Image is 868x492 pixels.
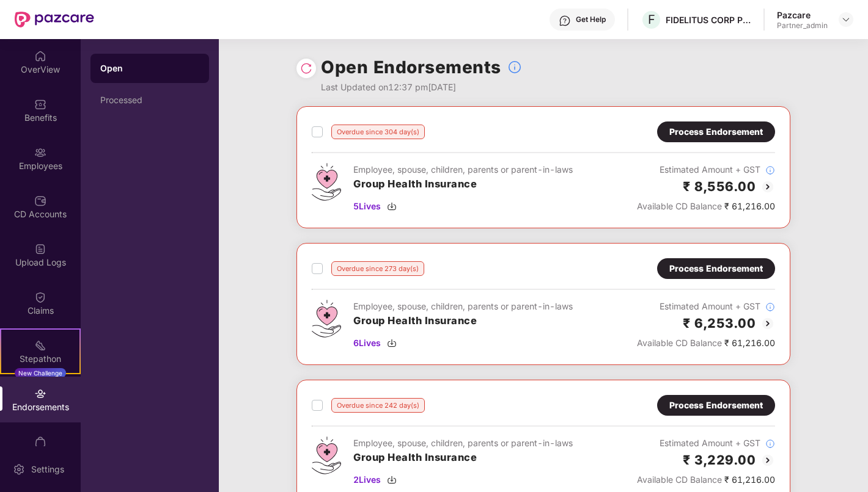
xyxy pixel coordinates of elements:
div: Overdue since 273 day(s) [331,261,424,276]
img: svg+xml;base64,PHN2ZyBpZD0iSW5mb18tXzMyeDMyIiBkYXRhLW5hbWU9IkluZm8gLSAzMngzMiIgeG1sbnM9Imh0dHA6Ly... [765,165,775,175]
span: F [648,12,655,27]
img: svg+xml;base64,PHN2ZyB4bWxucz0iaHR0cDovL3d3dy53My5vcmcvMjAwMC9zdmciIHdpZHRoPSI0Ny43MTQiIGhlaWdodD... [312,163,341,201]
div: Estimated Amount + GST [637,300,775,313]
div: Pazcare [777,9,828,21]
div: Process Endorsement [669,399,763,412]
img: svg+xml;base64,PHN2ZyB4bWxucz0iaHR0cDovL3d3dy53My5vcmcvMjAwMC9zdmciIHdpZHRoPSIyMSIgaGVpZ2h0PSIyMC... [34,339,46,352]
div: Processed [100,95,199,105]
span: 2 Lives [353,473,381,487]
div: Employee, spouse, children, parents or parent-in-laws [353,436,573,450]
img: svg+xml;base64,PHN2ZyB4bWxucz0iaHR0cDovL3d3dy53My5vcmcvMjAwMC9zdmciIHdpZHRoPSI0Ny43MTQiIGhlaWdodD... [312,436,341,474]
div: Open [100,62,199,74]
h3: Group Health Insurance [353,450,573,466]
div: Last Updated on 12:37 pm[DATE] [321,81,522,94]
div: Settings [28,463,68,476]
img: svg+xml;base64,PHN2ZyBpZD0iUmVsb2FkLTMyeDMyIiB4bWxucz0iaHR0cDovL3d3dy53My5vcmcvMjAwMC9zdmciIHdpZH... [300,62,312,74]
img: New Pazcare Logo [15,12,94,27]
div: FIDELITUS CORP PROPERTY SERVICES PRIVATE LIMITED [666,14,751,26]
div: New Challenge [15,368,66,378]
h3: Group Health Insurance [353,176,573,192]
img: svg+xml;base64,PHN2ZyBpZD0iQmFjay0yMHgyMCIgeG1sbnM9Imh0dHA6Ly93d3cudzMub3JnLzIwMDAvc3ZnIiB3aWR0aD... [760,316,775,331]
h3: Group Health Insurance [353,313,573,329]
img: svg+xml;base64,PHN2ZyBpZD0iQ2xhaW0iIHhtbG5zPSJodHRwOi8vd3d3LnczLm9yZy8yMDAwL3N2ZyIgd2lkdGg9IjIwIi... [34,291,46,303]
span: Available CD Balance [637,201,722,211]
div: Process Endorsement [669,262,763,275]
span: Available CD Balance [637,338,722,348]
img: svg+xml;base64,PHN2ZyB4bWxucz0iaHR0cDovL3d3dy53My5vcmcvMjAwMC9zdmciIHdpZHRoPSI0Ny43MTQiIGhlaWdodD... [312,300,341,338]
div: Overdue since 242 day(s) [331,398,425,413]
img: svg+xml;base64,PHN2ZyBpZD0iRW5kb3JzZW1lbnRzIiB4bWxucz0iaHR0cDovL3d3dy53My5vcmcvMjAwMC9zdmciIHdpZH... [34,388,46,400]
div: Get Help [576,15,606,24]
img: svg+xml;base64,PHN2ZyBpZD0iSG9tZSIgeG1sbnM9Imh0dHA6Ly93d3cudzMub3JnLzIwMDAvc3ZnIiB3aWR0aD0iMjAiIG... [34,50,46,62]
img: svg+xml;base64,PHN2ZyBpZD0iRW1wbG95ZWVzIiB4bWxucz0iaHR0cDovL3d3dy53My5vcmcvMjAwMC9zdmciIHdpZHRoPS... [34,147,46,159]
h2: ₹ 8,556.00 [683,176,756,197]
h2: ₹ 6,253.00 [683,313,756,333]
img: svg+xml;base64,PHN2ZyBpZD0iRHJvcGRvd24tMzJ4MzIiIHhtbG5zPSJodHRwOi8vd3d3LnczLm9yZy8yMDAwL3N2ZyIgd2... [841,15,851,24]
div: Stepathon [1,353,79,365]
img: svg+xml;base64,PHN2ZyBpZD0iRG93bmxvYWQtMzJ4MzIiIHhtbG5zPSJodHRwOi8vd3d3LnczLm9yZy8yMDAwL3N2ZyIgd2... [387,338,397,348]
img: svg+xml;base64,PHN2ZyBpZD0iQ0RfQWNjb3VudHMiIGRhdGEtbmFtZT0iQ0QgQWNjb3VudHMiIHhtbG5zPSJodHRwOi8vd3... [34,195,46,207]
img: svg+xml;base64,PHN2ZyBpZD0iQmVuZWZpdHMiIHhtbG5zPSJodHRwOi8vd3d3LnczLm9yZy8yMDAwL3N2ZyIgd2lkdGg9Ij... [34,98,46,110]
img: svg+xml;base64,PHN2ZyBpZD0iQmFjay0yMHgyMCIgeG1sbnM9Imh0dHA6Ly93d3cudzMub3JnLzIwMDAvc3ZnIiB3aWR0aD... [760,179,775,194]
span: 6 Lives [353,336,381,350]
div: Process Endorsement [669,125,763,139]
span: 5 Lives [353,200,381,213]
div: Employee, spouse, children, parents or parent-in-laws [353,163,573,176]
img: svg+xml;base64,PHN2ZyBpZD0iQmFjay0yMHgyMCIgeG1sbnM9Imh0dHA6Ly93d3cudzMub3JnLzIwMDAvc3ZnIiB3aWR0aD... [760,453,775,468]
div: Overdue since 304 day(s) [331,125,425,139]
img: svg+xml;base64,PHN2ZyBpZD0iRG93bmxvYWQtMzJ4MzIiIHhtbG5zPSJodHRwOi8vd3d3LnczLm9yZy8yMDAwL3N2ZyIgd2... [387,475,397,485]
div: Estimated Amount + GST [637,436,775,450]
img: svg+xml;base64,PHN2ZyBpZD0iTXlfT3JkZXJzIiBkYXRhLW5hbWU9Ik15IE9yZGVycyIgeG1sbnM9Imh0dHA6Ly93d3cudz... [34,436,46,448]
h2: ₹ 3,229.00 [683,450,756,470]
img: svg+xml;base64,PHN2ZyBpZD0iSW5mb18tXzMyeDMyIiBkYXRhLW5hbWU9IkluZm8gLSAzMngzMiIgeG1sbnM9Imh0dHA6Ly... [765,439,775,449]
div: Partner_admin [777,21,828,31]
img: svg+xml;base64,PHN2ZyBpZD0iU2V0dGluZy0yMHgyMCIgeG1sbnM9Imh0dHA6Ly93d3cudzMub3JnLzIwMDAvc3ZnIiB3aW... [13,463,25,476]
h1: Open Endorsements [321,54,501,81]
div: ₹ 61,216.00 [637,473,775,487]
img: svg+xml;base64,PHN2ZyBpZD0iSW5mb18tXzMyeDMyIiBkYXRhLW5hbWU9IkluZm8gLSAzMngzMiIgeG1sbnM9Imh0dHA6Ly... [507,60,522,74]
span: Available CD Balance [637,474,722,485]
div: Estimated Amount + GST [637,163,775,176]
div: ₹ 61,216.00 [637,336,775,350]
div: ₹ 61,216.00 [637,200,775,213]
img: svg+xml;base64,PHN2ZyBpZD0iVXBsb2FkX0xvZ3MiIGRhdGEtbmFtZT0iVXBsb2FkIExvZ3MiIHhtbG5zPSJodHRwOi8vd3... [34,243,46,255]
img: svg+xml;base64,PHN2ZyBpZD0iSW5mb18tXzMyeDMyIiBkYXRhLW5hbWU9IkluZm8gLSAzMngzMiIgeG1sbnM9Imh0dHA6Ly... [765,302,775,312]
img: svg+xml;base64,PHN2ZyBpZD0iRG93bmxvYWQtMzJ4MzIiIHhtbG5zPSJodHRwOi8vd3d3LnczLm9yZy8yMDAwL3N2ZyIgd2... [387,201,397,211]
div: Employee, spouse, children, parents or parent-in-laws [353,300,573,313]
img: svg+xml;base64,PHN2ZyBpZD0iSGVscC0zMngzMiIgeG1sbnM9Imh0dHA6Ly93d3cudzMub3JnLzIwMDAvc3ZnIiB3aWR0aD... [559,15,571,27]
